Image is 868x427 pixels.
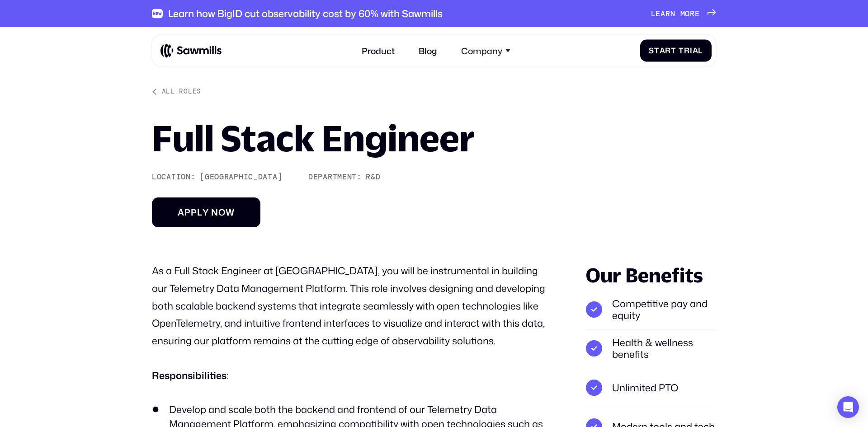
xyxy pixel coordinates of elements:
[211,207,218,217] span: n
[152,367,551,385] p: :
[152,262,551,350] p: As a Full Stack Engineer at [GEOGRAPHIC_DATA], you will be instrumental in building our Telemetry...
[197,207,203,217] span: l
[679,46,684,55] span: T
[586,329,716,368] li: Health & wellness benefits
[366,172,380,181] div: R&D
[203,207,209,217] span: y
[162,88,201,95] div: All roles
[660,9,665,18] span: a
[586,290,716,329] li: Competitive pay and equity
[168,8,443,19] div: Learn how BigID cut observability cost by 60% with Sawmills
[695,9,700,18] span: e
[671,46,676,55] span: t
[680,9,685,18] span: m
[654,46,660,55] span: t
[651,9,716,18] a: Learnmore
[200,172,282,181] div: [GEOGRAPHIC_DATA]
[693,46,698,55] span: a
[665,46,671,55] span: r
[690,46,693,55] span: i
[670,9,675,18] span: n
[665,9,670,18] span: r
[355,39,401,62] a: Product
[586,262,716,288] div: Our Benefits
[191,207,197,217] span: p
[586,368,716,407] li: Unlimited PTO
[690,9,695,18] span: r
[660,46,665,55] span: a
[837,396,859,418] div: Open Intercom Messenger
[412,39,444,62] a: Blog
[152,121,475,156] h1: Full Stack Engineer
[178,207,184,217] span: A
[684,46,690,55] span: r
[152,368,226,382] strong: Responsibilities
[640,39,712,61] a: StartTrial
[184,207,191,217] span: p
[454,39,517,62] div: Company
[152,88,201,95] a: All roles
[308,172,362,181] div: Department:
[218,207,226,217] span: o
[152,172,195,181] div: Location:
[656,9,660,18] span: e
[461,45,502,56] div: Company
[685,9,690,18] span: o
[698,46,703,55] span: l
[649,46,654,55] span: S
[651,9,656,18] span: L
[226,207,235,217] span: w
